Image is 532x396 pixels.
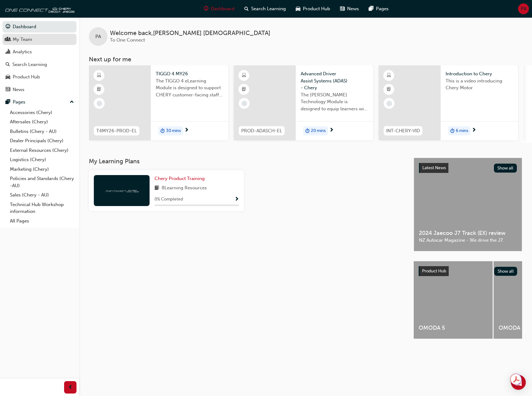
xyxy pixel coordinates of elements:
a: Analytics [2,46,76,58]
a: search-iconSearch Learning [239,2,291,15]
span: car-icon [296,5,300,13]
span: Dashboard [211,5,234,12]
a: Product HubShow all [419,266,517,276]
span: pages-icon [369,5,373,13]
span: 20 mins [311,127,326,134]
span: learningResourceType_ELEARNING-icon [387,72,391,80]
span: chart-icon [6,49,10,55]
span: Chery Product Training [155,176,205,181]
a: Latest NewsShow all [419,163,517,173]
span: 2024 Jaecoo J7 Track (EX) review [419,230,517,237]
span: guage-icon [6,24,10,30]
span: book-icon [155,184,159,192]
a: guage-iconDashboard [199,2,239,15]
a: OMODA 5 [414,261,493,339]
span: Pages [376,5,389,12]
span: To One Connect [110,37,145,43]
span: people-icon [6,37,10,42]
a: car-iconProduct Hub [291,2,335,15]
a: Dashboard [2,21,76,33]
div: Analytics [13,48,32,55]
div: Pages [13,99,25,106]
span: 8 Learning Resources [162,184,207,192]
span: booktick-icon [242,86,246,94]
span: Welcome back , [PERSON_NAME] [DEMOGRAPHIC_DATA] [110,30,270,37]
span: Product Hub [303,5,330,12]
span: NZ Autocar Magazine - We drive the J7. [419,237,517,244]
a: Chery Product Training [155,175,207,182]
span: PA [95,33,101,40]
span: next-icon [472,128,476,133]
button: Show all [494,267,517,276]
h3: Next up for me [79,56,532,63]
a: Search Learning [2,59,76,70]
span: booktick-icon [97,86,101,94]
span: INT-CHERY-VID [386,127,420,134]
a: T4MY26-PROD-ELTIGGO 4 MY26The TIGGO 4 eLearning Module is designed to support CHERY customer-faci... [89,65,228,140]
a: pages-iconPages [364,2,394,15]
div: News [13,86,24,93]
span: T4MY26-PROD-EL [96,127,137,134]
button: Pages [2,96,76,108]
div: Product Hub [13,73,40,81]
a: News [2,84,76,95]
span: duration-icon [305,127,310,135]
span: TIGGO 4 MY26 [156,70,223,77]
a: External Resources (Chery) [7,146,76,155]
span: Advanced Driver Assist Systems (ADAS) - Chery [301,70,368,91]
span: 6 mins [456,127,468,134]
span: guage-icon [204,5,208,13]
span: learningRecordVerb_NONE-icon [97,101,102,106]
span: duration-icon [450,127,455,135]
a: Logistics (Chery) [7,155,76,165]
span: The TIGGO 4 eLearning Module is designed to support CHERY customer-facing staff with the product ... [156,77,223,99]
span: next-icon [184,128,189,133]
a: Dealer Principals (Chery) [7,136,76,146]
span: 0 % Completed [155,196,183,203]
a: Marketing (Chery) [7,165,76,174]
span: Product Hub [422,268,446,274]
span: car-icon [6,74,10,80]
span: The [PERSON_NAME] Technology Module is designed to equip learners with essential knowledge about ... [301,91,368,112]
span: PROD-ADASCH-EL [241,127,282,134]
a: Latest NewsShow all2024 Jaecoo J7 Track (EX) reviewNZ Autocar Magazine - We drive the J7. [414,158,522,251]
span: duration-icon [160,127,165,135]
span: news-icon [340,5,345,13]
span: prev-icon [68,384,73,391]
span: Latest News [422,165,446,170]
span: learningResourceType_ELEARNING-icon [97,72,101,80]
img: oneconnect [105,187,139,193]
span: This is a video introducing Chery Motor [446,77,513,91]
span: learningRecordVerb_NONE-icon [242,101,247,106]
span: booktick-icon [387,86,391,94]
a: Accessories (Chery) [7,108,76,117]
span: Search Learning [251,5,286,12]
div: My Team [13,36,32,43]
span: News [347,5,359,12]
span: search-icon [244,5,249,13]
span: Introduction to Chery [446,70,513,77]
span: pages-icon [6,99,10,105]
span: Show Progress [234,197,239,202]
a: INT-CHERY-VIDIntroduction to CheryThis is a video introducing Chery Motorduration-icon6 mins [379,65,518,140]
img: oneconnect [3,2,74,15]
a: Policies and Standards (Chery -AU) [7,174,76,190]
button: Show all [494,164,517,173]
span: search-icon [6,62,10,68]
span: up-icon [70,98,74,106]
span: 30 mins [166,127,181,134]
a: PROD-ADASCH-ELAdvanced Driver Assist Systems (ADAS) - CheryThe [PERSON_NAME] Technology Module is... [234,65,373,140]
a: My Team [2,34,76,45]
span: learningRecordVerb_NONE-icon [386,101,392,106]
a: Technical Hub Workshop information [7,200,76,216]
span: news-icon [6,87,10,93]
a: Sales (Chery - AU) [7,190,76,200]
span: next-icon [329,128,334,133]
span: learningResourceType_ELEARNING-icon [242,72,246,80]
a: Aftersales (Chery) [7,117,76,127]
span: OMODA 5 [419,324,488,332]
button: DashboardMy TeamAnalyticsSearch LearningProduct HubNews [2,20,76,96]
a: news-iconNews [335,2,364,15]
